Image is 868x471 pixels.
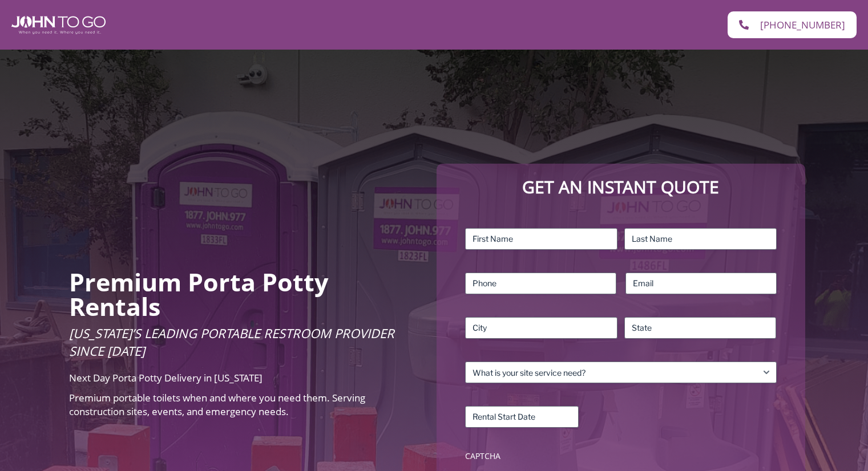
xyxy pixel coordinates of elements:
input: First Name [465,228,617,250]
a: [PHONE_NUMBER] [728,11,857,38]
span: [US_STATE]’s Leading Portable Restroom Provider Since [DATE] [69,324,394,359]
p: Get an Instant Quote [448,175,793,200]
input: City [465,317,617,339]
input: Phone [465,273,616,294]
span: Next Day Porta Potty Delivery in [US_STATE] [69,371,263,384]
label: CAPTCHA [465,450,776,462]
img: John To Go [11,16,106,34]
span: Premium portable toilets when and where you need them. Serving construction sites, events, and em... [69,391,365,418]
input: Rental Start Date [465,406,579,428]
h2: Premium Porta Potty Rentals [69,270,420,319]
input: Email [625,273,777,294]
input: Last Name [624,228,777,250]
span: [PHONE_NUMBER] [760,20,845,30]
input: State [624,317,777,339]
